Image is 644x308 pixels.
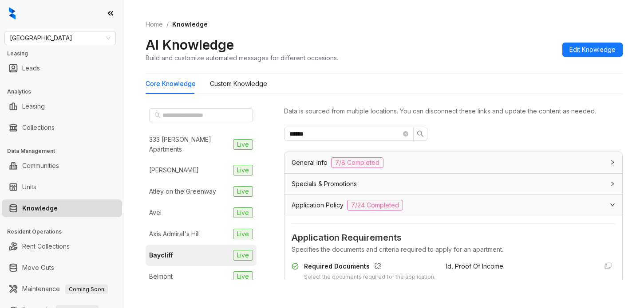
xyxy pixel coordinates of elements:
[284,174,622,194] div: Specials & Promotions
[417,130,424,137] span: search
[149,272,173,281] div: Belmont
[2,259,122,277] li: Move Outs
[233,207,253,218] span: Live
[22,178,36,196] a: Units
[149,250,173,260] div: Baycliff
[292,158,328,168] span: General Info
[304,261,435,273] div: Required Documents
[331,157,383,168] span: 7/8 Completed
[233,165,253,175] span: Live
[146,53,338,62] div: Build and customize automated messages for different occasions.
[7,88,124,96] h3: Analytics
[2,178,122,196] li: Units
[22,157,59,175] a: Communities
[166,19,169,29] li: /
[7,228,124,236] h3: Resident Operations
[146,36,234,53] h2: AI Knowledge
[154,112,161,118] span: search
[144,19,165,29] a: Home
[2,199,122,217] li: Knowledge
[403,131,408,136] span: close-circle
[146,79,196,89] div: Core Knowledge
[10,31,111,45] span: Fairfield
[446,262,503,270] span: Id, Proof Of Income
[233,186,253,197] span: Live
[610,160,615,165] span: collapsed
[569,45,616,55] span: Edit Knowledge
[149,208,162,218] div: Avel
[233,250,253,261] span: Live
[610,202,615,207] span: expanded
[562,43,623,57] button: Edit Knowledge
[292,200,344,210] span: Application Policy
[610,181,615,187] span: collapsed
[233,271,253,282] span: Live
[233,139,253,150] span: Live
[233,229,253,239] span: Live
[9,7,16,19] img: logo
[22,238,70,255] a: Rent Collections
[2,59,122,77] li: Leads
[284,195,622,216] div: Application Policy7/24 Completed
[347,200,403,211] span: 7/24 Completed
[2,97,122,115] li: Leasing
[2,238,122,255] li: Rent Collections
[304,273,435,281] div: Select the documents required for the application.
[22,59,40,77] a: Leads
[284,152,622,173] div: General Info7/8 Completed
[149,229,200,239] div: Axis Admiral's Hill
[2,119,122,136] li: Collections
[149,165,199,175] div: [PERSON_NAME]
[7,50,124,58] h3: Leasing
[292,179,357,189] span: Specials & Promotions
[149,135,229,154] div: 333 [PERSON_NAME] Apartments
[210,79,267,89] div: Custom Knowledge
[2,157,122,175] li: Communities
[22,259,54,277] a: Move Outs
[284,106,623,116] div: Data is sourced from multiple locations. You can disconnect these links and update the content as...
[65,285,108,294] span: Coming Soon
[172,20,208,28] span: Knowledge
[22,119,55,136] a: Collections
[22,199,58,217] a: Knowledge
[2,280,122,298] li: Maintenance
[149,187,216,196] div: Atley on the Greenway
[292,231,615,245] span: Application Requirements
[22,97,45,115] a: Leasing
[292,245,615,254] div: Specifies the documents and criteria required to apply for an apartment.
[7,147,124,155] h3: Data Management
